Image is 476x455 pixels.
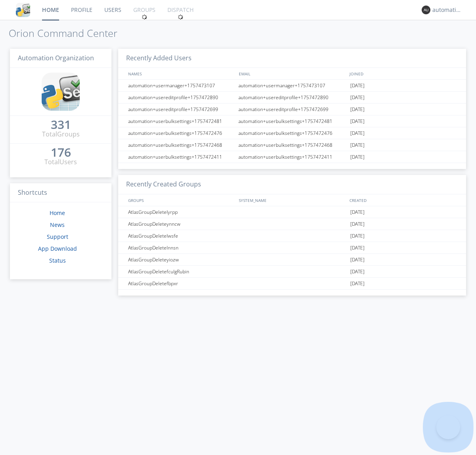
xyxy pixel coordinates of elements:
div: EMAIL [237,68,347,79]
div: automation+userbulksettings+1757472476 [236,127,348,139]
span: [DATE] [350,80,365,92]
a: automation+userbulksettings+1757472411automation+userbulksettings+1757472411[DATE] [118,151,466,163]
img: cddb5a64eb264b2086981ab96f4c1ba7 [42,73,80,111]
h3: Shortcuts [10,183,111,203]
div: AtlasGroupDeleteynncw [126,218,236,230]
a: News [50,221,65,228]
span: Automation Organization [18,54,94,62]
img: spin.svg [142,14,147,20]
a: automation+usereditprofile+1757472699automation+usereditprofile+1757472699[DATE] [118,104,466,115]
a: 176 [51,148,71,157]
a: Home [50,209,65,217]
div: AtlasGroupDeletelyrpp [126,206,236,218]
h3: Recently Created Groups [118,175,466,194]
a: AtlasGroupDeletelyrpp[DATE] [118,206,466,218]
span: [DATE] [350,151,365,163]
span: [DATE] [350,266,365,278]
a: automation+usermanager+1757473107automation+usermanager+1757473107[DATE] [118,80,466,92]
a: 331 [51,121,71,130]
a: Status [49,257,66,264]
div: automation+userbulksettings+1757472411 [126,151,236,163]
div: AtlasGroupDeletelwsfe [126,230,236,242]
a: AtlasGroupDeletefbpxr[DATE] [118,278,466,290]
div: Total Groups [42,130,80,139]
div: automation+userbulksettings+1757472481 [126,115,236,127]
div: GROUPS [126,194,235,206]
div: automation+usermanager+1757473107 [236,80,348,91]
span: [DATE] [350,104,365,115]
span: [DATE] [350,230,365,242]
div: automation+usereditprofile+1757472890 [126,92,236,103]
div: AtlasGroupDeleteyiozw [126,254,236,265]
span: [DATE] [350,139,365,151]
div: SYSTEM_NAME [237,194,347,206]
span: [DATE] [350,115,365,127]
div: automation+userbulksettings+1757472468 [236,139,348,151]
div: AtlasGroupDeletefbpxr [126,278,236,289]
div: automation+userbulksettings+1757472481 [236,115,348,127]
div: automation+usereditprofile+1757472890 [236,92,348,103]
span: [DATE] [350,242,365,254]
a: AtlasGroupDeletefculgRubin[DATE] [118,266,466,278]
div: automation+usermanager+1757473107 [126,80,236,91]
a: automation+userbulksettings+1757472481automation+userbulksettings+1757472481[DATE] [118,115,466,127]
a: automation+userbulksettings+1757472476automation+userbulksettings+1757472476[DATE] [118,127,466,139]
a: AtlasGroupDeletelnnsn[DATE] [118,242,466,254]
div: CREATED [347,194,459,206]
div: automation+atlas0020 [432,6,462,14]
div: NAMES [126,68,235,79]
span: [DATE] [350,92,365,104]
span: [DATE] [350,127,365,139]
div: automation+usereditprofile+1757472699 [236,104,348,115]
span: [DATE] [350,206,365,218]
a: automation+userbulksettings+1757472468automation+userbulksettings+1757472468[DATE] [118,139,466,151]
a: App Download [38,245,77,252]
span: [DATE] [350,254,365,266]
img: 373638.png [422,6,430,14]
div: Total Users [44,157,77,167]
div: automation+usereditprofile+1757472699 [126,104,236,115]
div: AtlasGroupDeletefculgRubin [126,266,236,277]
img: spin.svg [178,14,183,20]
div: automation+userbulksettings+1757472411 [236,151,348,163]
h3: Recently Added Users [118,49,466,68]
a: Support [47,233,68,240]
iframe: Toggle Customer Support [436,415,460,439]
div: automation+userbulksettings+1757472468 [126,139,236,151]
a: AtlasGroupDeleteyiozw[DATE] [118,254,466,266]
div: JOINED [347,68,459,79]
div: 176 [51,148,71,156]
a: automation+usereditprofile+1757472890automation+usereditprofile+1757472890[DATE] [118,92,466,104]
span: [DATE] [350,218,365,230]
a: AtlasGroupDeletelwsfe[DATE] [118,230,466,242]
div: 331 [51,121,71,129]
div: AtlasGroupDeletelnnsn [126,242,236,253]
div: automation+userbulksettings+1757472476 [126,127,236,139]
span: [DATE] [350,278,365,290]
a: AtlasGroupDeleteynncw[DATE] [118,218,466,230]
img: cddb5a64eb264b2086981ab96f4c1ba7 [16,3,30,17]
